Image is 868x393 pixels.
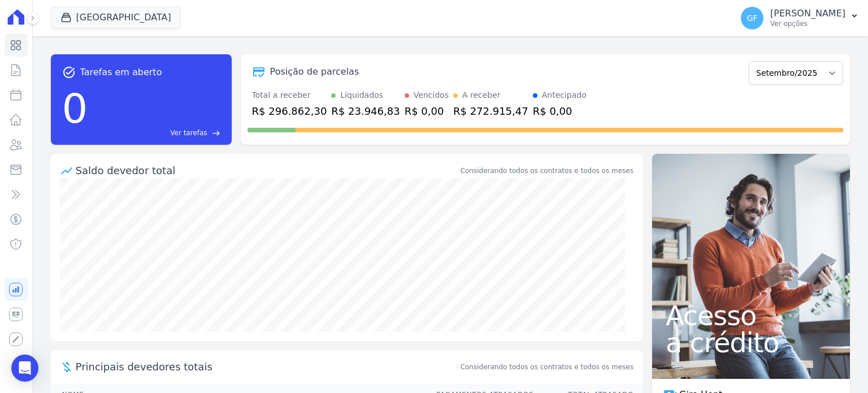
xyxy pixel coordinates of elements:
div: A receber [462,89,501,101]
div: R$ 272.915,47 [453,103,528,119]
div: Antecipado [542,89,587,101]
span: Considerando todos os contratos e todos os meses [461,362,633,372]
button: [GEOGRAPHIC_DATA] [51,7,181,28]
div: Saldo devedor total [76,163,458,178]
div: R$ 296.862,30 [252,103,327,119]
button: GF [PERSON_NAME] Ver opções [732,2,868,34]
p: Ver opções [770,19,845,28]
p: [PERSON_NAME] [770,8,845,19]
span: Tarefas em aberto [80,66,162,79]
div: R$ 0,00 [405,103,449,119]
div: Liquidados [340,89,383,101]
div: Posição de parcelas [270,65,359,79]
div: 0 [62,79,88,138]
a: Ver tarefas east [92,128,220,138]
span: east [212,129,220,137]
div: Open Intercom Messenger [11,355,38,382]
span: Acesso [666,302,836,329]
span: task_alt [62,66,76,79]
div: Vencidos [414,89,449,101]
span: GF [747,14,758,22]
span: Ver tarefas [170,128,207,138]
div: Total a receber [252,89,327,101]
div: R$ 0,00 [533,103,587,119]
div: R$ 23.946,83 [331,103,400,119]
div: Considerando todos os contratos e todos os meses [461,166,633,176]
span: Principais devedores totais [76,359,458,374]
span: a crédito [666,329,836,356]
